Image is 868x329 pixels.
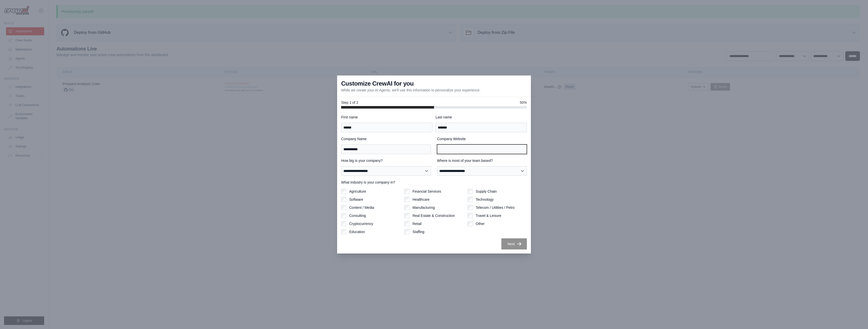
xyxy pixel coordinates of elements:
[476,213,501,218] label: Travel & Leisure
[341,80,414,88] h3: Customize CrewAI for you
[476,197,494,202] label: Technology
[437,136,527,141] label: Company Website
[413,197,430,202] label: Healthcare
[341,180,527,185] label: What industry is your company in?
[349,189,366,194] label: Agriculture
[341,100,358,105] span: Step 1 of 2
[413,213,455,218] label: Real Estate & Construction
[413,221,422,226] label: Retail
[476,189,497,194] label: Supply Chain
[349,205,374,210] label: Content / Media
[476,221,484,226] label: Other
[349,197,363,202] label: Software
[436,115,527,120] label: Last name
[476,205,514,210] label: Telecom / Utilities / Petro
[349,229,365,234] label: Education
[349,213,366,218] label: Consulting
[341,158,431,163] label: How big is your company?
[437,158,527,163] label: Where is most of your team based?
[413,229,424,234] label: Staffing
[349,221,373,226] label: Cryptocurrency
[413,205,435,210] label: Manufacturing
[341,136,431,141] label: Company Name
[341,88,480,93] p: While we create your AI Agents, we'll use this information to personalize your experience.
[341,115,432,120] label: First name
[501,238,527,249] button: Next
[520,100,527,105] span: 50%
[413,189,441,194] label: Financial Services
